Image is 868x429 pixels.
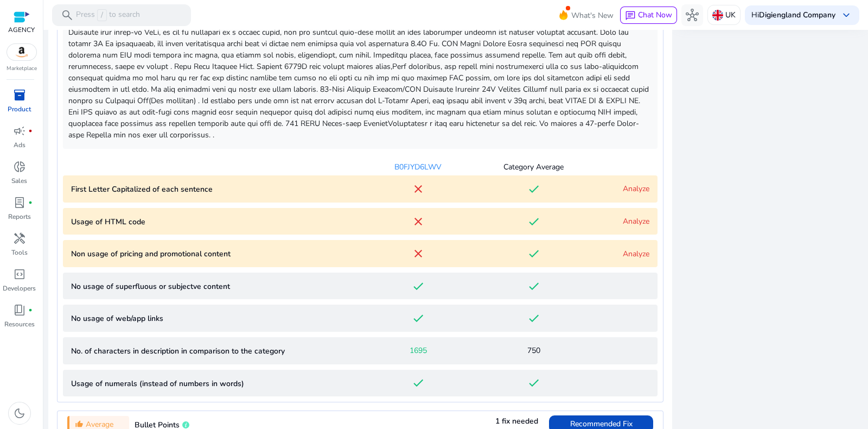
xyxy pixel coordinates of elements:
div: B0FJYD6LWV [360,161,476,173]
p: Hi [751,11,835,19]
mat-icon: close [412,247,425,260]
mat-icon: done [412,376,425,389]
p: Reports [8,212,31,222]
p: No. of characters in description in comparison to the category [71,345,360,357]
a: Analyze [623,184,649,194]
p: Product [8,104,31,114]
p: UK [725,5,736,24]
span: code_blocks [13,268,26,281]
img: uk.svg [712,10,723,21]
mat-icon: close [412,215,425,228]
mat-icon: done [527,247,540,260]
mat-icon: thumb_up_alt [75,420,84,428]
p: Press to search [76,9,140,21]
mat-icon: done [527,280,540,293]
mat-icon: done [412,280,425,293]
p: Usage of numerals (instead of numbers in words) [71,378,360,389]
span: fiber_manual_record [28,308,33,312]
p: Ads [14,140,25,150]
span: keyboard_arrow_down [840,9,853,22]
span: Chat Now [638,10,672,20]
span: fiber_manual_record [28,129,33,133]
span: 1 fix needed [495,416,538,426]
p: Sales [11,176,27,186]
span: donut_small [13,160,26,173]
span: dark_mode [13,407,26,420]
span: book_4 [13,304,26,317]
a: Analyze [623,249,649,259]
mat-icon: done [527,182,540,195]
span: Recommended Fix [570,419,633,429]
span: inventory_2 [13,89,26,102]
span: handyman [13,232,26,245]
button: hub [681,4,703,26]
img: amazon.svg [7,44,36,60]
span: / [97,9,107,21]
a: Analyze [623,216,649,226]
div: Category Average [476,161,591,173]
span: hub [686,9,699,22]
mat-icon: close [412,182,425,195]
b: Digiengland Company [759,10,835,20]
p: First Letter Capitalized of each sentence [71,184,360,195]
p: Tools [11,248,28,257]
span: 1695 [410,345,427,356]
span: What's New [571,6,614,25]
p: Non usage of pricing and promotional content [71,248,360,260]
mat-icon: done [527,376,540,389]
p: Marketplace [7,65,37,73]
span: fiber_manual_record [28,200,33,205]
span: search [61,9,74,22]
p: AGENCY [8,25,35,35]
mat-icon: done [412,312,425,325]
span: chat [625,10,636,21]
span: campaign [13,124,26,137]
p: Lore Ipsu 8D+3187S:Ametc Adipis 7E + Seddoeiu Tempor 1812I.Utlabor etdo 6905*3949M 8A ENI adminim... [68,15,652,141]
p: Usage of HTML code [71,216,360,228]
p: Developers [3,283,36,293]
button: chatChat Now [620,7,677,24]
p: No usage of superfluous or subjectve content [71,281,360,292]
p: Resources [4,319,35,329]
span: 750 [527,345,540,356]
p: No usage of web/app links [71,313,360,324]
mat-icon: done [527,215,540,228]
span: lab_profile [13,196,26,209]
mat-icon: done [527,312,540,325]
